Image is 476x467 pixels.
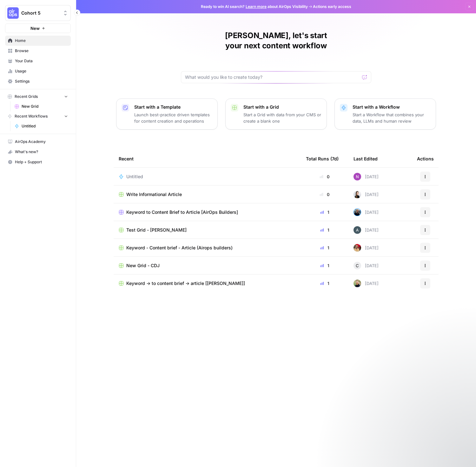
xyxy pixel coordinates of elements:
[185,74,360,80] input: What would you like to create today?
[306,191,343,198] div: 0
[126,209,238,215] span: Keyword to Content Brief to Article [AirOps Builders]
[306,150,339,167] div: Total Runs (7d)
[134,112,212,124] p: Launch best-practice driven templates for content creation and operations
[119,227,296,233] a: Test Grid - [PERSON_NAME]
[126,280,245,287] span: Keyword -> to content brief -> article [[PERSON_NAME]]
[5,56,71,66] a: Your Data
[354,262,379,269] div: [DATE]
[354,226,379,234] div: [DATE]
[306,227,343,233] div: 1
[334,98,436,130] button: Start with a WorkflowStart a Workflow that combines your data, LLMs and human review
[119,245,296,251] a: Keyword - Content brief - Article (Airops builders)
[119,262,296,269] a: New Grid - CDJ
[243,112,321,124] p: Start a Grid with data from your CMS or create a blank one
[119,150,296,167] div: Recent
[126,191,182,198] span: Write Informational Article
[116,98,218,130] button: Start with a TemplateLaunch best-practice driven templates for content creation and operations
[30,25,40,31] span: New
[306,280,343,287] div: 1
[15,113,48,119] span: Recent Workflows
[5,76,71,86] a: Settings
[119,209,296,215] a: Keyword to Content Brief to Article [AirOps Builders]
[5,46,71,56] a: Browse
[353,112,431,124] p: Start a Workflow that combines your data, LLMs and human review
[21,10,60,16] span: Cohort 5
[354,244,379,252] div: [DATE]
[119,280,296,287] a: Keyword -> to content brief -> article [[PERSON_NAME]]
[354,208,379,216] div: [DATE]
[5,66,71,76] a: Usage
[354,173,379,180] div: [DATE]
[126,227,187,233] span: Test Grid - [PERSON_NAME]
[5,112,71,121] button: Recent Workflows
[12,121,71,131] a: Untitled
[354,191,379,198] div: [DATE]
[15,48,68,54] span: Browse
[119,191,296,198] a: Write Informational Article
[181,30,371,51] h1: [PERSON_NAME], let's start your next content workflow
[5,5,71,21] button: Workspace: Cohort 5
[5,137,71,147] a: AirOps Academy
[126,262,160,269] span: New Grid - CDJ
[243,104,321,110] p: Start with a Grid
[353,104,431,110] p: Start with a Workflow
[354,280,379,287] div: [DATE]
[15,38,68,44] span: Home
[12,101,71,112] a: New Grid
[306,262,343,269] div: 1
[15,159,68,165] span: Help + Support
[354,208,361,216] img: 9mp1gxtafqtgstq2vrz2nihqsoj8
[306,245,343,251] div: 1
[417,150,434,167] div: Actions
[126,245,233,251] span: Keyword - Content brief - Article (Airops builders)
[354,280,361,287] img: c90o7e1ao61rpt1hezbmgbk45k81
[225,98,327,130] button: Start with a GridStart a Grid with data from your CMS or create a blank one
[15,94,38,99] span: Recent Grids
[5,24,71,33] button: New
[134,104,212,110] p: Start with a Template
[354,191,361,198] img: 39yvk6re8pq17klu4428na3vpvu6
[15,78,68,84] span: Settings
[313,4,351,10] span: Actions early access
[119,173,296,180] a: Untitled
[354,150,378,167] div: Last Edited
[22,104,68,109] span: New Grid
[356,262,359,269] span: C
[5,36,71,46] a: Home
[201,4,308,10] span: Ready to win AI search? about AirOps Visibility
[15,139,68,145] span: AirOps Academy
[354,244,361,252] img: exl12kjf8yrej6cnedix31pud7gv
[22,123,68,129] span: Untitled
[5,147,71,157] button: What's new?
[306,173,343,180] div: 0
[15,68,68,74] span: Usage
[306,209,343,215] div: 1
[5,92,71,101] button: Recent Grids
[15,58,68,64] span: Your Data
[354,173,361,180] img: i23r1xo0cfkslokfnq6ad0n0tfrv
[5,157,71,167] button: Help + Support
[7,7,19,19] img: Cohort 5 Logo
[126,173,143,180] span: Untitled
[246,4,267,9] a: Learn more
[354,226,361,234] img: 68eax6o9931tp367ot61l5pewa28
